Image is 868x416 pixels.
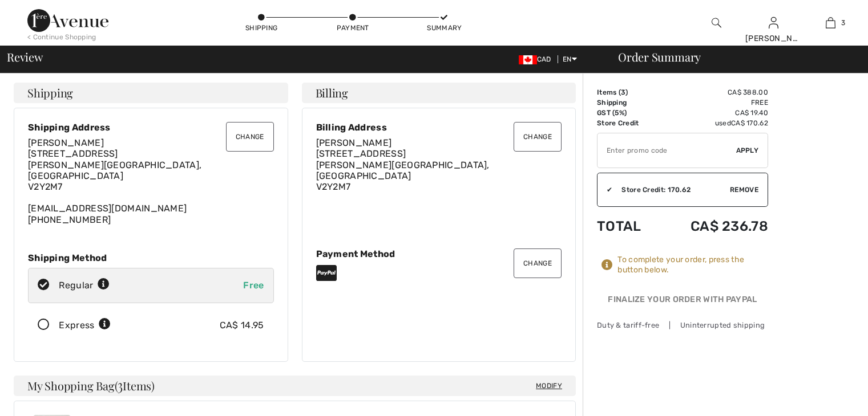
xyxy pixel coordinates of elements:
[597,293,768,311] div: Finalize Your Order with PayPal
[841,18,845,28] span: 3
[659,118,768,128] td: used
[563,55,577,63] span: EN
[28,148,201,192] span: [STREET_ADDRESS] [PERSON_NAME][GEOGRAPHIC_DATA], [GEOGRAPHIC_DATA] V2Y2M7
[7,51,43,63] span: Review
[597,133,736,168] input: Promo code
[27,9,108,32] img: 1ère Avenue
[316,137,392,148] span: [PERSON_NAME]
[736,145,759,156] span: Apply
[59,279,110,292] div: Regular
[118,377,123,392] span: 3
[712,16,721,30] img: search the website
[597,118,659,128] td: Store Credit
[316,248,562,259] div: Payment Method
[514,248,562,278] button: Change
[27,32,96,42] div: < Continue Shopping
[769,17,778,28] a: Sign In
[597,87,659,97] td: Items ( )
[745,32,801,44] div: [PERSON_NAME]
[519,55,556,63] span: CAD
[536,380,562,391] span: Modify
[597,97,659,108] td: Shipping
[730,185,758,195] span: Remove
[243,280,264,291] span: Free
[244,23,278,33] div: Shipping
[220,319,264,332] div: CA$ 14.95
[519,55,537,64] img: Canadian Dollar
[316,148,490,192] span: [STREET_ADDRESS] [PERSON_NAME][GEOGRAPHIC_DATA], [GEOGRAPHIC_DATA] V2Y2M7
[621,88,625,96] span: 3
[28,122,274,133] div: Shipping Address
[336,23,370,33] div: Payment
[659,87,768,97] td: CA$ 388.00
[769,16,778,30] img: My Info
[617,255,768,275] div: To complete your order, press the button below.
[612,185,730,195] div: Store Credit: 170.62
[826,16,835,30] img: My Bag
[14,376,576,396] h4: My Shopping Bag
[28,252,274,263] div: Shipping Method
[59,319,111,332] div: Express
[226,122,274,152] button: Change
[659,207,768,246] td: CA$ 236.78
[316,122,562,133] div: Billing Address
[28,137,274,225] div: [EMAIL_ADDRESS][DOMAIN_NAME] [PHONE_NUMBER]
[27,87,73,99] span: Shipping
[604,51,861,63] div: Order Summary
[731,119,768,127] span: CA$ 170.62
[28,137,104,148] span: [PERSON_NAME]
[597,185,612,195] div: ✔
[597,108,659,118] td: GST (5%)
[597,207,659,246] td: Total
[514,122,562,152] button: Change
[597,320,768,331] div: Duty & tariff-free | Uninterrupted shipping
[115,378,155,393] span: ( Items)
[316,87,348,99] span: Billing
[802,16,858,30] a: 3
[659,108,768,118] td: CA$ 19.40
[427,23,461,33] div: Summary
[659,97,768,108] td: Free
